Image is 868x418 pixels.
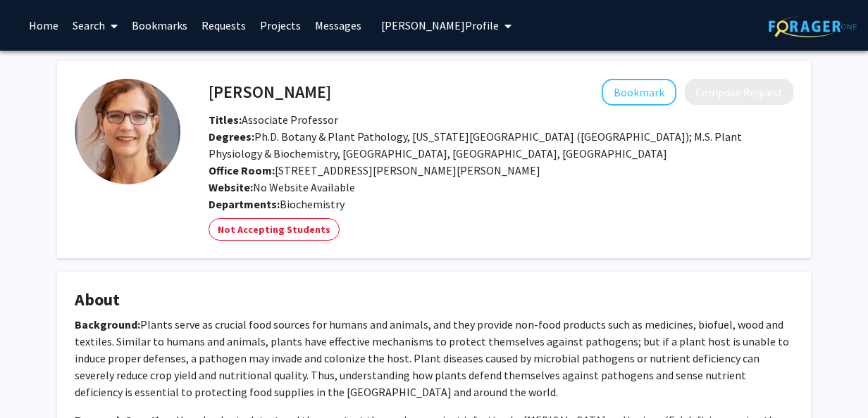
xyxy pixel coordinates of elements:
img: ForagerOne Logo [769,15,857,37]
b: Degrees: [209,129,254,144]
button: Add Antje Heese to Bookmarks [602,79,676,106]
a: Requests [194,1,253,50]
b: Website: [209,180,253,194]
a: Home [22,1,66,50]
b: Office Room: [209,163,275,177]
p: Plants serve as crucial food sources for humans and animals, and they provide non-food products s... [75,316,793,400]
a: Projects [253,1,308,50]
h4: [PERSON_NAME] [209,79,331,105]
a: Bookmarks [125,1,194,50]
a: Messages [308,1,368,50]
img: Profile Picture [75,79,180,184]
b: Departments: [209,197,280,211]
span: [STREET_ADDRESS][PERSON_NAME][PERSON_NAME] [209,163,540,177]
strong: Background: [75,317,140,331]
button: Compose Request to Antje Heese [685,79,793,105]
a: Search [66,1,125,50]
span: Ph.D. Botany & Plant Pathology, [US_STATE][GEOGRAPHIC_DATA] ([GEOGRAPHIC_DATA]); M.S. Plant Physi... [209,129,742,160]
span: No Website Available [209,180,355,194]
span: Associate Professor [209,113,338,127]
span: [PERSON_NAME] Profile [381,18,499,32]
h4: About [75,290,793,310]
b: Titles: [209,113,242,127]
span: Biochemistry [280,197,345,211]
mat-chip: Not Accepting Students [209,218,340,241]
